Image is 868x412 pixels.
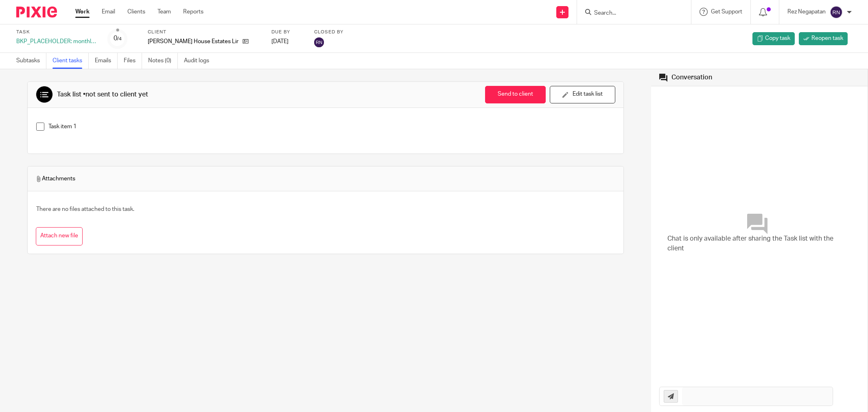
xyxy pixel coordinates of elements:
input: Search [593,10,667,17]
img: svg%3E [830,6,843,19]
label: Closed by [314,29,343,35]
i: Open client page [243,38,249,44]
p: [PERSON_NAME] House Estates Limited [148,37,238,46]
a: Reopen task [799,32,848,45]
div: BKP_PLACEHOLDER: monthly bookkeeping [DATE] [16,37,98,46]
div: Task list • [57,90,148,99]
a: Work [75,8,90,16]
button: Send to client [485,86,546,103]
a: Subtasks [16,53,46,69]
div: Conversation [671,73,712,82]
a: Reports [183,8,203,16]
span: Hinton House Estates Limited [148,37,238,46]
img: Rez Negapatan [314,37,324,47]
a: Client tasks [52,53,89,69]
span: Reopen task [811,34,843,42]
a: Email [102,8,115,16]
a: Copy task [752,32,795,45]
a: Team [157,8,171,16]
a: Clients [127,8,145,16]
p: Rez Negapatan [787,8,826,16]
span: Attachments [36,175,75,183]
a: Audit logs [184,53,215,69]
a: Notes (0) [148,53,178,69]
button: Attach new file [36,227,83,245]
span: There are no files attached to this task. [36,206,134,212]
button: Edit task list [550,86,615,103]
div: [DATE] [271,37,304,46]
span: Chat is only available after sharing the Task list with the client [667,234,851,253]
span: Get Support [711,9,742,15]
span: Copy task [765,34,790,42]
img: Pixie [16,7,57,18]
label: Task [16,29,98,35]
small: /4 [117,37,122,41]
a: Files [124,53,142,69]
label: Due by [271,29,304,35]
label: Client [148,29,261,35]
p: Task item 1 [48,123,615,131]
a: Emails [95,53,118,69]
div: 0 [114,34,122,43]
span: not sent to client yet [85,91,148,98]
